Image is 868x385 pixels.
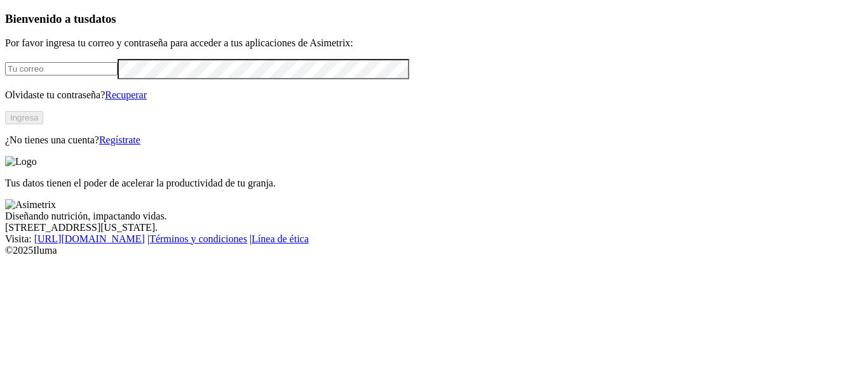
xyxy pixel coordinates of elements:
[149,233,247,244] a: Términos y condiciones
[5,211,863,222] div: Diseñando nutrición, impactando vidas.
[5,245,863,256] div: © 2025 Iluma
[5,222,863,233] div: [STREET_ADDRESS][US_STATE].
[5,199,56,211] img: Asimetrix
[5,89,863,101] p: Olvidaste tu contraseña?
[5,178,863,189] p: Tus datos tienen el poder de acelerar la productividad de tu granja.
[34,233,145,244] a: [URL][DOMAIN_NAME]
[5,62,118,75] input: Tu correo
[89,12,116,25] span: datos
[5,12,863,26] h3: Bienvenido a tus
[5,37,863,49] p: Por favor ingresa tu correo y contraseña para acceder a tus aplicaciones de Asimetrix:
[5,111,43,124] button: Ingresa
[5,134,863,146] p: ¿No tienes una cuenta?
[5,233,863,245] div: Visita : | |
[252,233,309,244] a: Línea de ética
[105,89,147,100] a: Recuperar
[99,134,140,145] a: Regístrate
[5,156,37,167] img: Logo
